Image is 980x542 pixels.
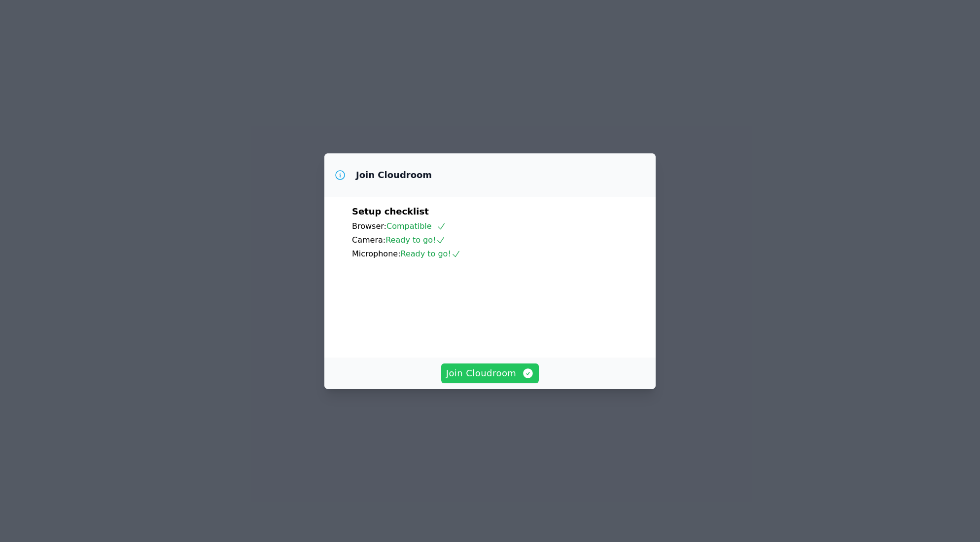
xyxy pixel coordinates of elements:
span: Microphone: [352,249,401,258]
span: Join Cloudroom [446,366,534,380]
button: Join Cloudroom [441,363,539,383]
span: Ready to go! [401,249,461,258]
span: Browser: [352,221,386,231]
span: Compatible [386,221,446,231]
span: Ready to go! [385,235,446,245]
span: Camera: [352,235,385,245]
span: Setup checklist [352,206,429,217]
h3: Join Cloudroom [356,169,432,181]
